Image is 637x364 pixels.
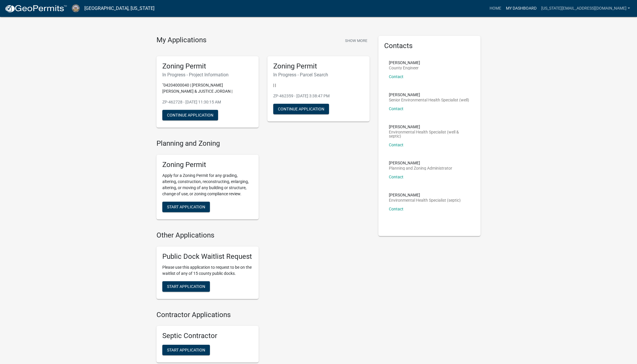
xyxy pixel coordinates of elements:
[156,231,370,240] h4: Other Applications
[273,104,329,114] button: Continue Application
[343,36,370,45] button: Show More
[389,193,461,197] p: [PERSON_NAME]
[162,332,253,340] h5: Septic Contractor
[504,3,539,14] a: My Dashboard
[389,143,403,147] a: Contact
[389,66,420,70] p: County Engineer
[162,281,210,292] button: Start Application
[162,202,210,212] button: Start Application
[162,82,253,94] p: "04204000040 | [PERSON_NAME] [PERSON_NAME] & JUSTICE JORDAN |
[487,3,504,14] a: Home
[156,231,370,304] wm-workflow-list-section: Other Applications
[156,36,206,45] h4: My Applications
[162,173,253,197] p: Apply for a Zoning Permit for any grading, altering, construction, reconstructing, enlarging, alt...
[389,98,469,102] p: Senior Environmental Health Specialist (well)
[273,62,364,71] h5: Zoning Permit
[156,311,370,319] h4: Contractor Applications
[389,130,470,138] p: Environmental Health Specialist (well & septic)
[162,72,253,78] h6: In Progress - Project Information
[389,175,403,179] a: Contact
[389,106,403,111] a: Contact
[389,93,469,97] p: [PERSON_NAME]
[273,93,364,99] p: ZP-462359 - [DATE] 3:38:47 PM
[273,72,364,78] h6: In Progress - Parcel Search
[384,42,475,50] h5: Contacts
[162,110,218,120] button: Continue Application
[539,3,632,14] a: [US_STATE][EMAIL_ADDRESS][DOMAIN_NAME]
[162,264,253,277] p: Please use this application to request to be on the waitlist of any of 15 county public docks.
[389,74,403,79] a: Contact
[167,348,205,352] span: Start Application
[389,207,403,211] a: Contact
[72,4,80,12] img: Cerro Gordo County, Iowa
[273,82,364,88] p: | |
[84,3,154,13] a: [GEOGRAPHIC_DATA], [US_STATE]
[389,166,452,170] p: Planning and Zoning Administrator
[162,99,253,105] p: ZP-462728 - [DATE] 11:30:15 AM
[162,161,253,169] h5: Zoning Permit
[167,284,205,289] span: Start Application
[167,205,205,209] span: Start Application
[389,125,470,129] p: [PERSON_NAME]
[389,161,452,165] p: [PERSON_NAME]
[162,62,253,71] h5: Zoning Permit
[162,345,210,355] button: Start Application
[162,252,253,261] h5: Public Dock Waitlist Request
[389,61,420,65] p: [PERSON_NAME]
[389,198,461,202] p: Environmental Health Specialist (septic)
[156,139,370,148] h4: Planning and Zoning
